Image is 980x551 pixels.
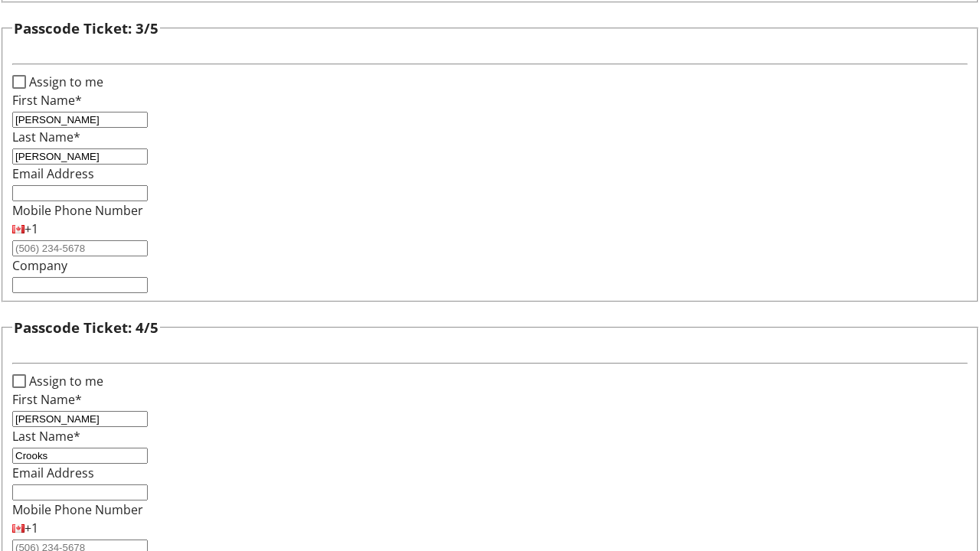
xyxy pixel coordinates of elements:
label: First Name* [12,391,82,408]
h3: Passcode Ticket: 4/5 [14,317,158,338]
input: (506) 234-5678 [12,240,148,256]
label: Last Name* [12,129,80,145]
h3: Passcode Ticket: 3/5 [14,18,158,39]
label: Mobile Phone Number [12,501,143,518]
label: Company [12,257,67,274]
label: Assign to me [26,73,103,91]
label: Email Address [12,465,94,481]
label: Mobile Phone Number [12,202,143,219]
label: Email Address [12,165,94,182]
label: Last Name* [12,428,80,445]
label: First Name* [12,92,82,109]
label: Assign to me [26,372,103,390]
